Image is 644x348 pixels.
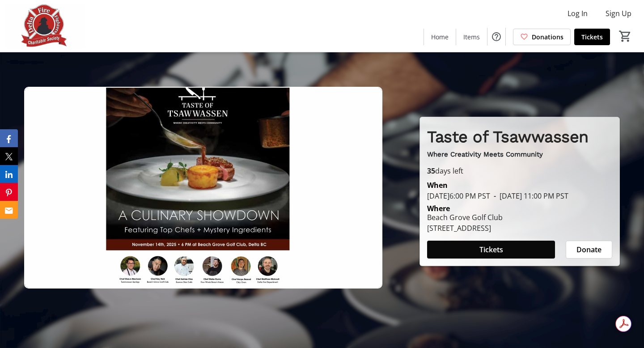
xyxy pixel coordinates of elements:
button: Cart [617,28,633,44]
button: Help [487,28,505,46]
strong: Taste of Tsawwassen [427,127,589,146]
a: Items [456,29,487,45]
span: 35 [427,166,435,176]
span: Tickets [479,244,503,255]
img: Delta Firefighters Charitable Society's Logo [5,4,85,48]
div: Beach Grove Golf Club [427,212,503,223]
span: Tickets [581,32,603,42]
div: When [427,180,448,191]
span: Sign Up [606,8,631,19]
a: Tickets [574,29,610,45]
span: Items [463,32,480,42]
a: Donations [513,29,571,45]
span: [DATE] 11:00 PM PST [490,191,568,201]
div: [STREET_ADDRESS] [427,223,503,233]
span: Home [431,32,449,42]
a: Home [424,29,456,45]
span: - [490,191,500,201]
img: Campaign CTA Media Photo [24,87,383,289]
span: Log In [568,8,588,19]
button: Tickets [427,241,555,259]
span: [DATE] 6:00 PM PST [427,191,490,201]
button: Donate [566,241,612,259]
span: Donations [532,32,563,42]
button: Log In [560,6,595,21]
p: days left [427,166,612,176]
span: Where Creativity Meets Community [427,150,543,158]
span: Donate [576,244,602,255]
div: Where [427,205,450,212]
button: Sign Up [598,6,639,21]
